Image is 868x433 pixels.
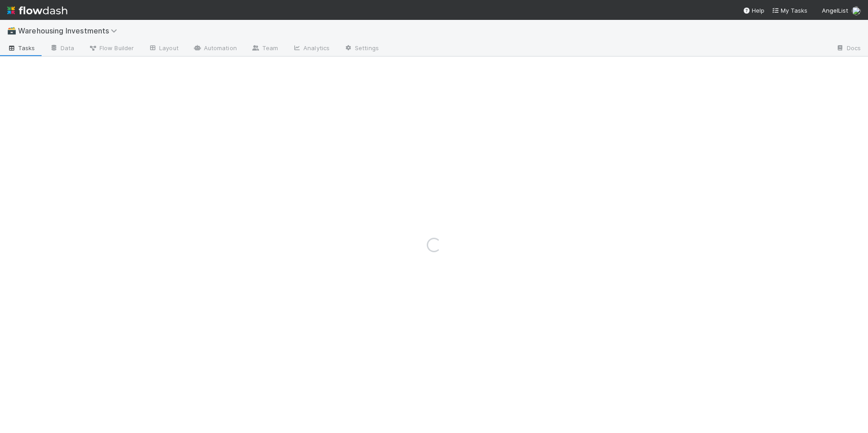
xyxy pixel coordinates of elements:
a: Analytics [285,42,337,56]
a: Layout [141,42,186,56]
a: Settings [337,42,386,56]
div: Help [743,6,764,15]
img: logo-inverted-e16ddd16eac7371096b0.svg [7,3,67,18]
span: My Tasks [772,7,807,14]
span: Tasks [7,43,35,52]
a: Team [244,42,285,56]
a: Flow Builder [81,42,141,56]
span: 🗃️ [7,27,16,34]
img: avatar_501ac9d6-9fa6-4fe9-975e-1fd988f7bdb1.png [852,6,861,15]
a: Data [42,42,81,56]
a: Docs [829,42,868,56]
a: Automation [186,42,244,56]
span: Flow Builder [89,43,134,52]
a: My Tasks [772,6,807,15]
span: Warehousing Investments [18,26,122,35]
span: AngelList [822,7,848,14]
